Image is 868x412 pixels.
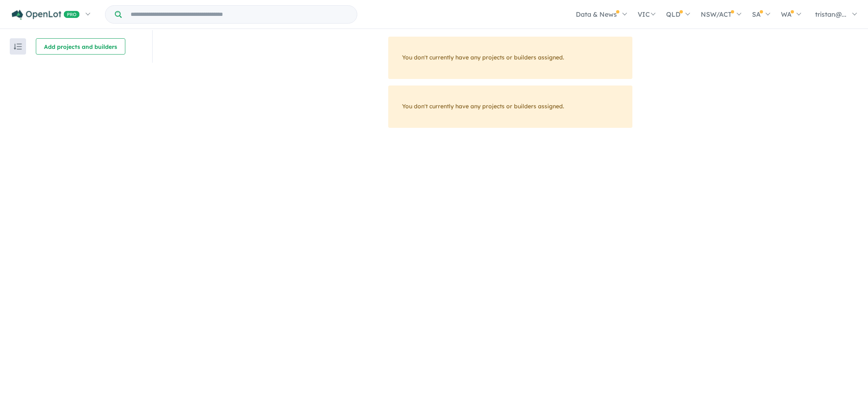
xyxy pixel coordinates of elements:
[815,10,846,18] span: tristan@...
[36,38,125,55] button: Add projects and builders
[14,44,22,50] img: sort.svg
[388,85,632,128] div: You don't currently have any projects or builders assigned.
[12,10,80,20] img: Openlot PRO Logo White
[123,6,355,23] input: Try estate name, suburb, builder or developer
[388,37,632,79] div: You don't currently have any projects or builders assigned.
